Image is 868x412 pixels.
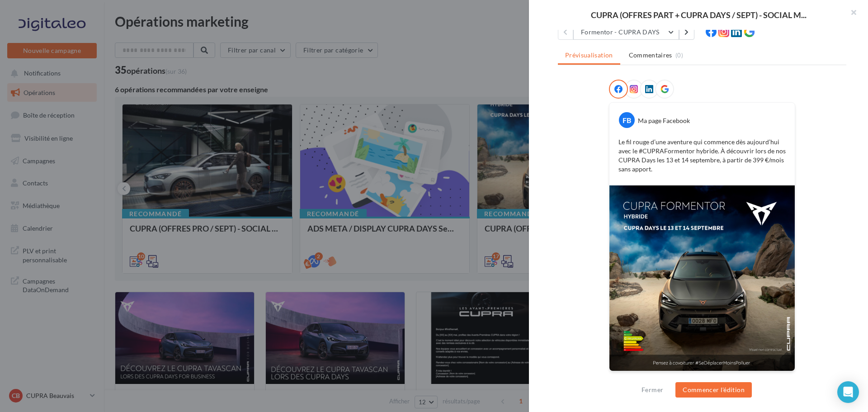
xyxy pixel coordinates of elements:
p: Le fil rouge d’une aventure qui commence dès aujourd’hui avec le #CUPRAFormentor hybride. À décou... [618,137,786,174]
div: FB [619,112,635,128]
div: La prévisualisation est non-contractuelle [609,371,795,383]
button: Commencer l'édition [675,382,752,398]
span: Commentaires [629,51,672,60]
span: CUPRA (OFFRES PART + CUPRA DAYS / SEPT) - SOCIAL M... [591,11,807,19]
span: (0) [675,52,683,59]
button: Fermer [638,384,667,395]
div: Ma page Facebook [638,116,690,125]
button: Formentor - CUPRA DAYS [573,24,679,40]
div: Open Intercom Messenger [837,381,859,403]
